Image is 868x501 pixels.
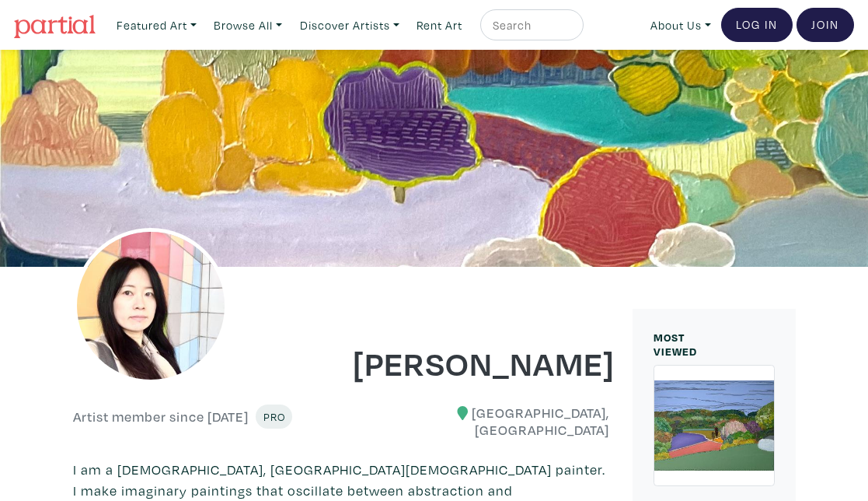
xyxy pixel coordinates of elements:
[721,8,793,42] a: Log In
[263,409,285,424] span: Pro
[410,9,469,41] a: Rent Art
[353,342,609,384] h1: [PERSON_NAME]
[73,228,228,384] img: phpThumb.php
[207,9,289,41] a: Browse All
[654,330,697,359] small: MOST VIEWED
[797,8,854,42] a: Join
[491,16,569,35] input: Search
[293,9,406,41] a: Discover Artists
[353,405,609,438] h6: [GEOGRAPHIC_DATA], [GEOGRAPHIC_DATA]
[643,9,718,41] a: About Us
[73,408,249,426] h6: Artist member since [DATE]
[110,9,204,41] a: Featured Art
